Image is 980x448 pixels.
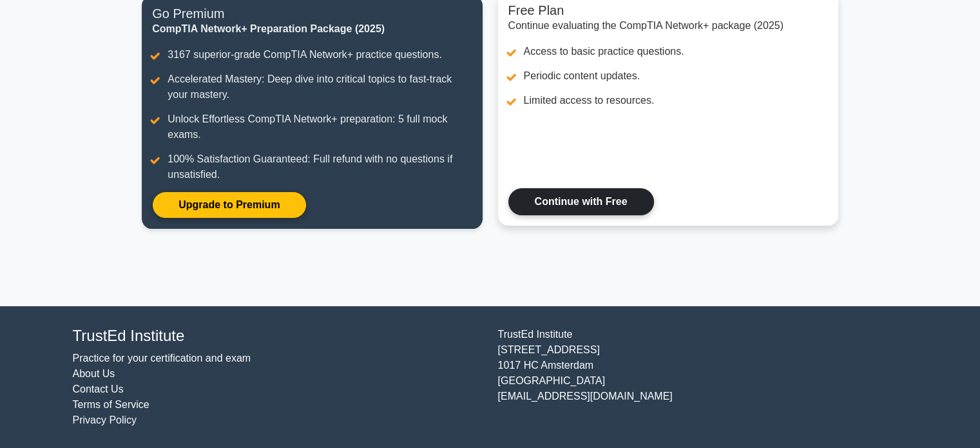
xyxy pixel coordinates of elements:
[73,414,137,425] a: Privacy Policy
[73,399,149,410] a: Terms of Service
[490,327,916,428] div: TrustEd Institute [STREET_ADDRESS] 1017 HC Amsterdam [GEOGRAPHIC_DATA] [EMAIL_ADDRESS][DOMAIN_NAME]
[73,368,115,379] a: About Us
[73,353,251,364] a: Practice for your certification and exam
[508,188,654,215] a: Continue with Free
[73,327,483,346] h4: TrustEd Institute
[152,191,306,219] a: Upgrade to Premium
[73,384,124,394] a: Contact Us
